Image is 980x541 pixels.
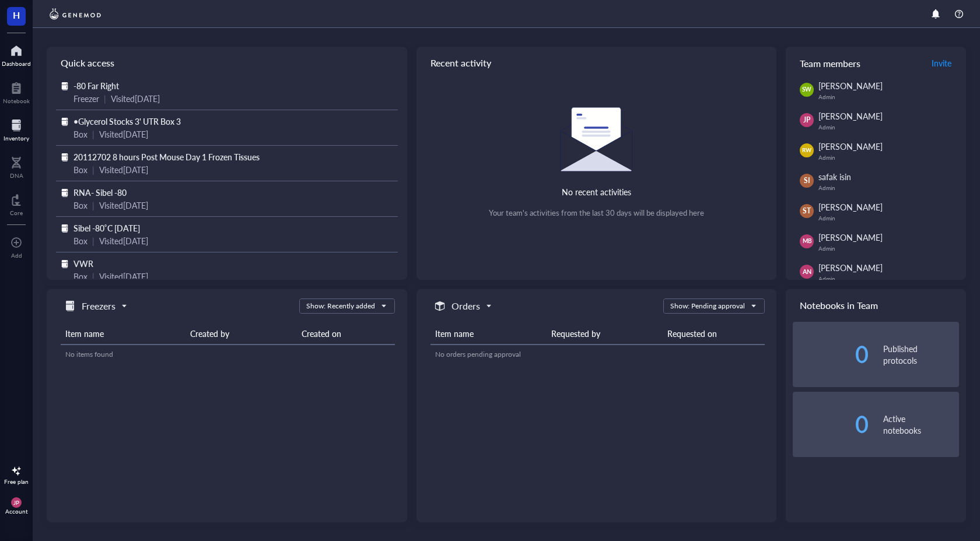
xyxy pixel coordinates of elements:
span: JP [803,115,810,125]
span: AN [803,267,811,276]
div: Admin [818,245,959,252]
div: | [92,163,94,176]
div: Admin [818,275,959,282]
div: Notebook [3,97,30,104]
span: Invite [932,57,951,69]
div: Quick access [47,47,407,79]
span: VWR [73,258,93,269]
div: Free plan [4,478,29,485]
div: Active notebooks [883,413,959,436]
div: Add [11,252,22,259]
span: Sibel -80˚C [DATE] [73,222,140,234]
div: Box [73,270,87,283]
span: -80 Far Right [73,80,119,92]
span: 20112702 8 hours Post Mouse Day 1 Frozen Tissues [73,151,260,163]
div: No recent activities [562,185,631,198]
div: Recent activity [416,47,777,79]
div: | [92,199,94,212]
div: Admin [818,93,959,100]
h5: Orders [452,299,480,313]
div: Visited [DATE] [99,163,148,176]
th: Item name [61,323,185,345]
span: RW [802,146,812,154]
div: Freezer [73,92,99,105]
img: Empty state [560,107,632,171]
img: genemod-logo [47,7,104,21]
th: Requested by [547,323,663,345]
div: Dashboard [2,60,31,67]
div: Team members [786,47,966,79]
div: Your team's activities from the last 30 days will be displayed here [489,208,705,218]
div: Admin [818,124,959,131]
div: 0 [793,415,869,434]
div: Visited [DATE] [99,234,148,247]
div: Visited [DATE] [111,92,160,105]
span: MB [802,237,811,245]
div: Box [73,128,87,140]
span: H [13,8,20,22]
a: Notebook [3,79,30,104]
th: Created by [185,323,297,345]
span: ST [803,206,811,216]
div: Box [73,234,87,247]
div: Published protocols [883,343,959,366]
div: No items found [65,349,390,360]
div: Show: Pending approval [670,301,745,311]
span: SI [804,175,810,186]
div: | [92,270,94,283]
div: Notebooks in Team [786,289,966,322]
div: Show: Recently added [306,301,375,311]
span: [PERSON_NAME] [818,262,883,273]
span: SW [802,85,812,94]
h5: Freezers [82,299,116,313]
div: 0 [793,345,869,364]
div: DNA [10,172,23,179]
div: Visited [DATE] [99,270,148,283]
span: [PERSON_NAME] [818,80,883,92]
span: safak isin [818,171,851,182]
div: | [104,92,106,105]
a: Core [10,191,23,216]
div: Admin [818,184,959,191]
div: Core [10,209,23,216]
div: Account [5,508,28,515]
th: Item name [430,323,547,345]
div: Box [73,163,87,176]
th: Requested on [663,323,765,345]
div: Box [73,199,87,212]
div: | [92,128,94,140]
a: Dashboard [2,41,31,67]
span: •Glycerol Stocks 3' UTR Box 3 [73,115,181,127]
button: Invite [931,54,952,72]
div: Admin [818,215,959,222]
th: Created on [297,323,395,345]
span: JP [13,499,19,506]
div: Visited [DATE] [99,128,148,140]
span: [PERSON_NAME] [818,110,883,122]
div: | [92,234,94,247]
span: [PERSON_NAME] [818,231,883,243]
div: Inventory [3,135,29,142]
span: RNA- Sibel -80 [73,187,127,198]
div: Admin [818,154,959,161]
span: [PERSON_NAME] [818,140,883,152]
div: Visited [DATE] [99,199,148,212]
span: [PERSON_NAME] [818,201,883,213]
div: No orders pending approval [435,349,760,360]
a: DNA [10,153,23,179]
a: Inventory [3,116,29,142]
